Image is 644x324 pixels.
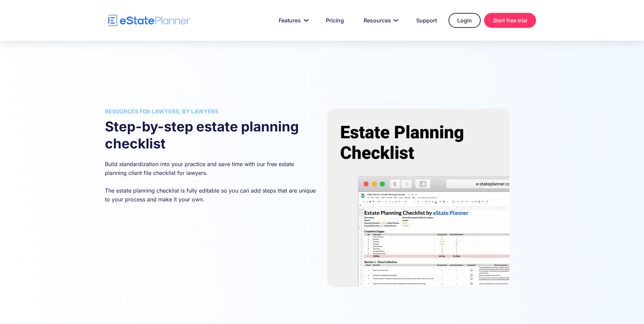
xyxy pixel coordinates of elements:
[105,109,317,114] h3: Resources for lawyers, by lawyers
[355,14,405,27] a: Resources
[271,14,314,27] a: Features
[448,13,481,28] a: Login
[408,14,445,27] a: Support
[108,15,190,26] a: home
[318,14,352,27] a: Pricing
[105,160,317,204] p: Build standardization into your practice and save time with our free estate planning client file ...
[105,118,317,152] h2: Step-by-step estate planning checklist
[484,13,536,28] a: Start free trial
